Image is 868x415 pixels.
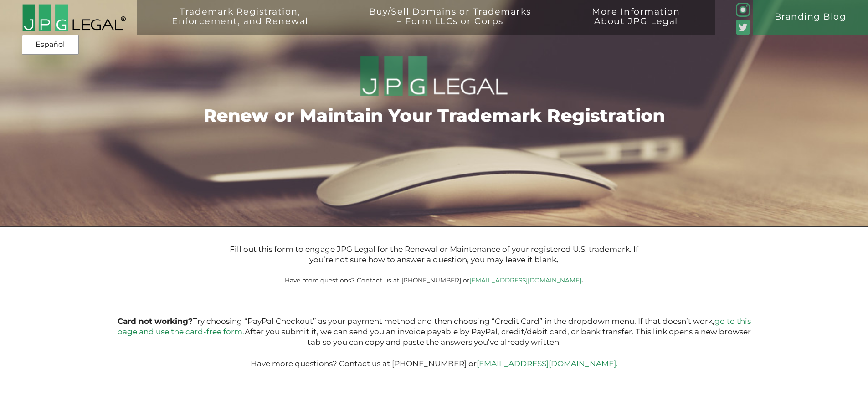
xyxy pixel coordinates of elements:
[343,7,557,42] a: Buy/Sell Domains or Trademarks– Form LLCs or Corps
[736,20,750,35] img: Twitter_Social_Icon_Rounded_Square_Color-mid-green3-90.png
[146,7,334,42] a: Trademark Registration,Enforcement, and Renewal
[113,316,755,369] p: Try choosing “PayPal Checkout” as your payment method and then choosing “Credit Card” in the drop...
[477,359,618,368] a: [EMAIL_ADDRESS][DOMAIN_NAME].
[118,317,193,326] b: Card not working?
[25,36,76,53] a: Español
[556,255,558,264] b: .
[285,277,583,284] small: Have more questions? Contact us at [PHONE_NUMBER] or
[736,3,750,17] img: glyph-logo_May2016-green3-90.png
[226,244,642,266] p: Fill out this form to engage JPG Legal for the Renewal or Maintenance of your registered U.S. tra...
[581,277,583,284] b: .
[469,277,581,284] a: [EMAIL_ADDRESS][DOMAIN_NAME]
[566,7,706,42] a: More InformationAbout JPG Legal
[117,317,751,336] a: go to this page and use the card-free form.
[22,4,126,32] img: 2016-logo-black-letters-3-r.png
